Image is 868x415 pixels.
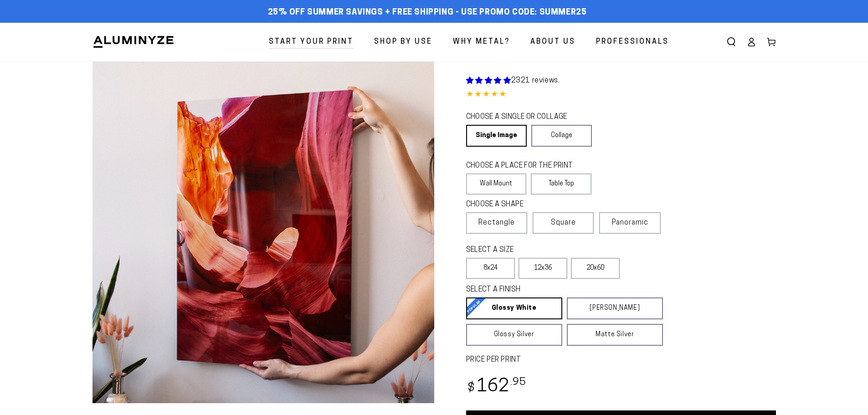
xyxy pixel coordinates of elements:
label: 20x60 [571,258,620,279]
legend: CHOOSE A PLACE FOR THE PRINT [466,161,583,171]
a: Single Image [466,125,527,147]
span: About Us [530,36,575,49]
a: Start Your Print [262,30,360,54]
a: Professionals [589,30,676,54]
a: Glossy White [466,297,562,319]
a: Glossy Silver [466,324,562,346]
a: Matte Silver [567,324,663,346]
span: Rectangle [478,217,515,228]
span: Square [551,217,576,228]
sup: .95 [510,377,527,388]
legend: CHOOSE A SHAPE [466,200,585,210]
label: 12x36 [519,258,567,279]
summary: Search our site [721,32,741,52]
span: Professionals [596,36,669,49]
span: $ [467,382,475,395]
bdi: 162 [466,378,527,396]
span: Panoramic [612,219,648,226]
a: Shop By Use [367,30,439,54]
label: Wall Mount [466,174,527,195]
label: PRICE PER PRINT [466,355,776,365]
legend: SELECT A SIZE [466,245,590,256]
label: Table Top [531,174,591,195]
label: 8x24 [466,258,515,279]
a: Collage [531,125,592,147]
a: About Us [524,30,582,54]
legend: SELECT A FINISH [466,285,641,295]
legend: CHOOSE A SINGLE OR COLLAGE [466,112,584,123]
span: 25% off Summer Savings + Free Shipping - Use Promo Code: SUMMER25 [268,8,587,18]
span: Shop By Use [374,36,432,49]
span: Start Your Print [269,36,354,49]
img: Aluminyze [92,35,175,49]
a: [PERSON_NAME] [567,297,663,319]
a: Why Metal? [446,30,517,54]
span: Why Metal? [453,36,510,49]
div: 4.85 out of 5.0 stars [466,88,776,102]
